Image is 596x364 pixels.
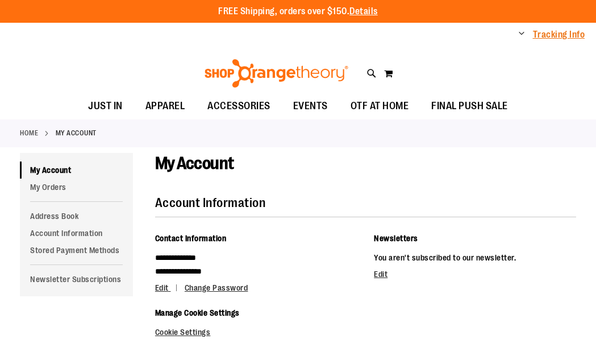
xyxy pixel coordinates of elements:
a: FINAL PUSH SALE [420,93,519,119]
a: Account Information [20,225,133,242]
a: Change Password [185,283,248,292]
a: OTF AT HOME [339,93,420,119]
a: ACCESSORIES [196,93,282,119]
a: Newsletter Subscriptions [20,271,133,288]
span: My Account [155,154,234,173]
a: My Account [20,162,133,179]
strong: Account Information [155,196,266,210]
a: APPAREL [134,93,197,119]
span: EVENTS [293,93,328,119]
a: Home [20,128,38,138]
span: Manage Cookie Settings [155,308,240,317]
a: Edit [155,283,183,292]
span: JUST IN [88,93,123,119]
span: OTF AT HOME [351,93,409,119]
a: My Orders [20,179,133,196]
span: Contact Information [155,234,227,243]
a: Cookie Settings [155,328,211,337]
img: Shop Orangetheory [203,59,350,88]
span: APPAREL [145,93,185,119]
a: JUST IN [77,93,134,119]
a: Stored Payment Methods [20,242,133,259]
a: EVENTS [282,93,339,119]
strong: My Account [56,128,97,138]
button: Account menu [519,29,524,40]
a: Tracking Info [533,28,585,41]
p: You aren't subscribed to our newsletter. [374,251,576,264]
p: FREE Shipping, orders over $150. [218,5,378,18]
span: ACCESSORIES [207,93,270,119]
span: FINAL PUSH SALE [431,93,508,119]
a: Edit [374,270,387,279]
span: Edit [155,283,169,292]
a: Address Book [20,208,133,225]
a: Details [349,6,378,16]
span: Newsletters [374,234,418,243]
